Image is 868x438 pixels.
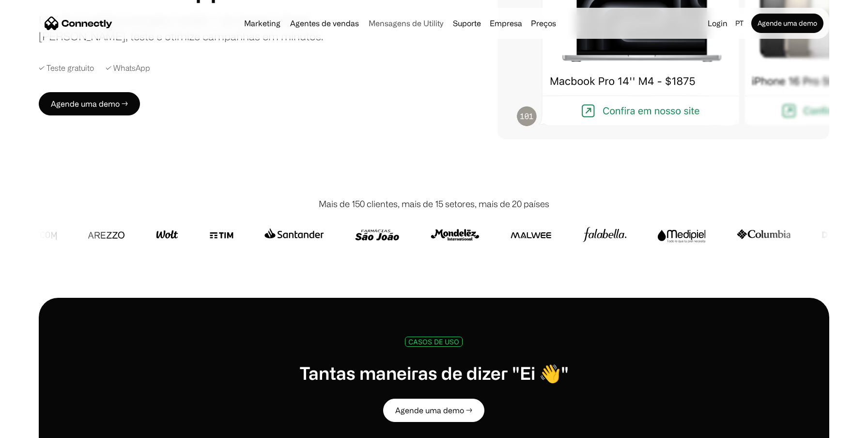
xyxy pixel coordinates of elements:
[751,14,823,33] a: Agende uma demo
[45,16,112,31] a: home
[10,420,58,435] aside: Language selected: Português (Brasil)
[240,19,284,27] a: Marketing
[731,16,749,30] div: pt
[365,19,447,27] a: Mensagens de Utility
[735,16,744,30] div: pt
[527,19,560,27] a: Preços
[39,92,140,115] a: Agende uma demo →
[408,338,459,345] div: CASOS DE USO
[383,399,484,422] a: Agende uma demo →
[299,362,569,383] h1: Tantas maneiras de dizer "Ei 👋"
[19,421,58,435] ul: Language list
[319,197,549,211] div: Mais de 150 clientes, mais de 15 setores, mais de 20 países
[487,16,525,30] div: Empresa
[286,19,363,27] a: Agentes de vendas
[490,16,522,30] div: Empresa
[449,19,485,27] a: Suporte
[39,64,94,73] div: ✓ Teste gratuito
[704,16,731,30] a: Login
[106,64,150,73] div: ✓ WhatsApp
